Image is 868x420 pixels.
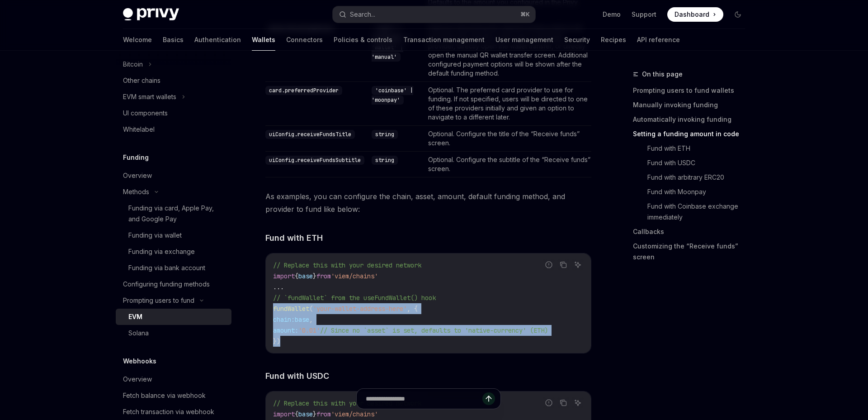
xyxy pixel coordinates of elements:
[632,10,656,19] a: Support
[316,272,331,280] span: from
[273,294,436,302] span: // `fundWallet` from the useFundWallet() hook
[123,374,152,385] div: Overview
[334,29,392,51] a: Policies & controls
[633,239,752,264] a: Customizing the “Receive funds” screen
[123,124,155,135] div: Whitelabel
[252,29,275,51] a: Wallets
[123,108,168,119] div: UI components
[286,29,323,51] a: Connectors
[331,272,378,280] span: 'viem/chains'
[637,29,680,51] a: API reference
[482,392,495,405] button: Send message
[647,141,752,156] a: Fund with ETH
[116,276,231,292] a: Configuring funding methods
[425,81,591,125] td: Optional. The preferred card provider to use for funding. If not specified, users will be directe...
[633,112,752,127] a: Automatically invoking funding
[128,203,226,224] div: Funding via card, Apple Pay, and Google Pay
[123,390,206,401] div: Fetch balance via webhook
[116,243,231,260] a: Funding via exchange
[265,130,355,139] code: uiConfig.receiveFundsTitle
[123,152,149,163] h5: Funding
[116,167,231,184] a: Overview
[273,272,295,280] span: import
[265,190,591,215] span: As examples, you can configure the chain, asset, amount, default funding method, and provider to ...
[116,387,231,404] a: Fetch balance via webhook
[425,151,591,177] td: Optional. Configure the subtitle of the “Receive funds” screen.
[647,185,752,199] a: Fund with Moonpay
[163,29,184,51] a: Basics
[265,232,323,244] span: Fund with ETH
[128,262,205,273] div: Funding via bank account
[123,75,160,86] div: Other chains
[116,200,231,227] a: Funding via card, Apple Pay, and Google Pay
[273,326,298,334] span: amount:
[116,371,231,387] a: Overview
[633,224,752,239] a: Callbacks
[647,156,752,170] a: Fund with USDC
[273,305,309,313] span: fundWallet
[642,69,683,80] span: On this page
[564,29,590,51] a: Security
[320,326,548,334] span: // Since no `asset` is set, defaults to 'native-currency' (ETH)
[128,230,182,241] div: Funding via wallet
[633,127,752,141] a: Setting a funding amount in code
[731,7,745,22] button: Toggle dark mode
[350,9,375,20] div: Search...
[123,91,176,102] div: EVM smart wallets
[273,283,284,291] span: ...
[116,325,231,341] a: Solana
[273,261,421,269] span: // Replace this with your desired network
[295,272,298,280] span: {
[557,259,569,271] button: Copy the contents from the code block
[123,406,214,417] div: Fetch transaction via webhook
[298,272,313,280] span: base
[295,315,309,324] span: base
[601,29,626,51] a: Recipes
[116,121,231,138] a: Whitelabel
[647,199,752,224] a: Fund with Coinbase exchange immediately
[372,86,413,105] code: 'coinbase' | 'moonpay'
[116,309,231,325] a: EVM
[298,326,320,334] span: '0.01'
[123,8,179,21] img: dark logo
[128,328,149,339] div: Solana
[425,125,591,151] td: Optional. Configure the title of the “Receive funds” screen.
[116,260,231,276] a: Funding via bank account
[194,29,241,51] a: Authentication
[647,170,752,185] a: Fund with arbitrary ERC20
[309,315,313,324] span: ,
[265,156,364,165] code: uiConfig.receiveFundsSubtitle
[675,10,709,19] span: Dashboard
[123,295,194,306] div: Prompting users to fund
[123,356,156,367] h5: Webhooks
[667,7,723,22] a: Dashboard
[123,279,210,290] div: Configuring funding methods
[520,11,530,18] span: ⌘ K
[372,130,398,139] code: string
[265,370,329,382] span: Fund with USDC
[309,305,313,313] span: (
[116,105,231,121] a: UI components
[407,305,418,313] span: , {
[128,246,195,257] div: Funding via exchange
[333,6,535,23] button: Search...⌘K
[372,156,398,165] code: string
[273,337,280,345] span: })
[123,29,152,51] a: Welcome
[313,272,316,280] span: }
[123,170,152,181] div: Overview
[603,10,621,19] a: Demo
[572,259,584,271] button: Ask AI
[633,98,752,112] a: Manually invoking funding
[123,186,149,197] div: Methods
[403,29,485,51] a: Transaction management
[543,259,555,271] button: Report incorrect code
[495,29,553,51] a: User management
[116,72,231,89] a: Other chains
[116,404,231,420] a: Fetch transaction via webhook
[313,305,407,313] span: 'your-wallet-address-here'
[273,315,295,324] span: chain:
[116,227,231,243] a: Funding via wallet
[265,86,342,95] code: card.preferredProvider
[633,83,752,98] a: Prompting users to fund wallets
